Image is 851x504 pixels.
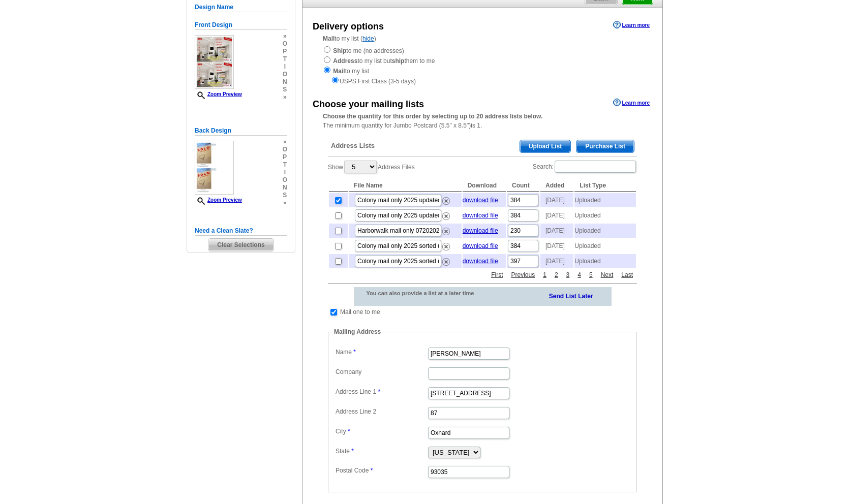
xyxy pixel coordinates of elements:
[574,179,636,192] th: List Type
[540,179,573,192] th: Added
[283,153,287,161] span: p
[576,140,634,152] span: Purchase List
[195,35,234,89] img: small-thumb.jpg
[328,160,415,174] label: Show Address Files
[336,407,427,416] label: Address Line 2
[195,226,287,236] h5: Need a Clean Slate?
[442,241,450,248] a: Remove this list
[442,197,450,205] img: delete.png
[195,20,287,30] h5: Front Design
[575,270,584,279] a: 4
[574,239,636,253] td: Uploaded
[648,268,851,504] iframe: LiveChat chat widget
[613,99,650,107] a: Learn more
[442,258,450,266] img: delete.png
[540,239,573,253] td: [DATE]
[283,55,287,63] span: t
[349,179,462,192] th: File Name
[283,161,287,169] span: t
[333,57,357,65] strong: Address
[283,146,287,153] span: o
[540,270,549,279] a: 1
[442,210,450,217] a: Remove this list
[283,192,287,199] span: s
[598,270,616,279] a: Next
[195,197,242,203] a: Zoom Preview
[463,242,498,249] a: download file
[283,48,287,55] span: p
[283,40,287,48] span: o
[336,427,427,436] label: City
[283,33,287,40] span: »
[336,447,427,456] label: State
[354,287,501,299] div: You can also provide a list at a later time
[574,208,636,223] td: Uploaded
[442,243,450,250] img: delete.png
[283,86,287,93] span: s
[533,160,637,174] label: Search:
[555,161,636,173] input: Search:
[619,270,635,279] a: Last
[331,141,375,150] span: Address Lists
[540,224,573,238] td: [DATE]
[442,256,450,263] a: Remove this list
[442,212,450,220] img: delete.png
[195,141,234,195] img: small-thumb.jpg
[336,367,427,376] label: Company
[552,270,561,279] a: 2
[336,387,427,396] label: Address Line 1
[520,140,570,152] span: Upload List
[574,224,636,238] td: Uploaded
[283,71,287,78] span: o
[323,45,642,86] div: to me (no addresses) to my list but them to me to my list
[283,78,287,86] span: n
[442,195,450,202] a: Remove this list
[333,68,345,75] strong: Mail
[489,270,505,279] a: First
[313,98,424,111] div: Choose your mailing lists
[509,270,538,279] a: Previous
[463,212,498,219] a: download file
[540,254,573,268] td: [DATE]
[463,197,498,204] a: download file
[540,208,573,223] td: [DATE]
[442,228,450,235] img: delete.png
[507,179,539,192] th: Count
[336,466,427,475] label: Postal Code
[283,138,287,146] span: »
[463,258,498,265] a: download file
[549,291,593,301] a: Send List Later
[323,113,542,120] strong: Choose the quantity for this order by selecting up to 20 address lists below.
[540,193,573,207] td: [DATE]
[195,91,242,97] a: Zoom Preview
[574,193,636,207] td: Uploaded
[340,307,381,317] td: Mail one to me
[392,57,405,65] strong: ship
[195,3,287,12] h5: Design Name
[574,254,636,268] td: Uploaded
[564,270,572,279] a: 3
[336,348,427,357] label: Name
[613,21,650,29] a: Learn more
[344,161,377,173] select: ShowAddress Files
[283,169,287,176] span: i
[283,184,287,192] span: n
[587,270,595,279] a: 5
[283,63,287,71] span: i
[463,227,498,234] a: download file
[442,226,450,233] a: Remove this list
[302,34,662,86] div: to my list ( )
[302,112,662,130] div: The minimum quantity for Jumbo Postcard (5.5" x 8.5")is 1.
[208,239,273,251] span: Clear Selections
[333,327,382,336] legend: Mailing Address
[323,76,642,86] div: USPS First Class (3-5 days)
[333,47,346,54] strong: Ship
[283,176,287,184] span: o
[323,35,335,42] strong: Mail
[362,35,374,42] a: hide
[313,20,384,34] div: Delivery options
[195,126,287,136] h5: Back Design
[283,93,287,101] span: »
[463,179,506,192] th: Download
[283,199,287,207] span: »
